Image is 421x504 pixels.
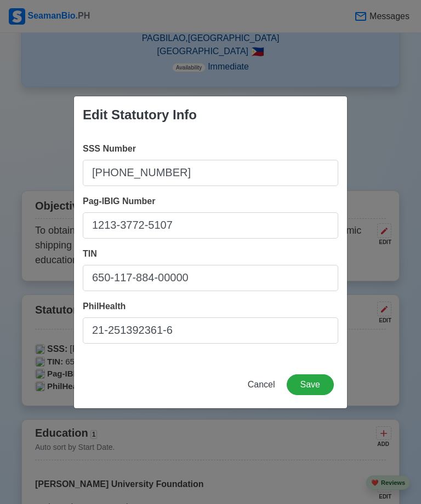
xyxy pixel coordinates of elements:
span: Cancel [248,380,275,389]
input: Your Pag-IBIG Number [83,212,338,239]
input: Your PhilHealth Number [83,317,338,344]
button: Cancel [241,374,282,395]
span: PhilHealth [83,302,126,311]
input: Your TIN [83,265,338,291]
span: SSS Number [83,144,136,153]
span: TIN [83,249,97,258]
button: Save [287,374,334,395]
span: Pag-IBIG Number [83,196,155,206]
div: Edit Statutory Info [83,105,197,125]
input: Your SSS Number [83,160,338,186]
